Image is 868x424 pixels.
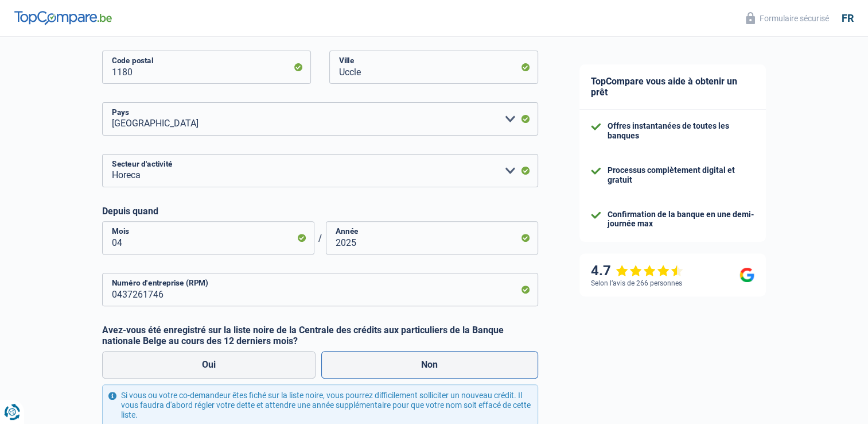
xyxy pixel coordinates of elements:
button: Formulaire sécurisé [739,9,836,28]
label: Avez-vous été enregistré sur la liste noire de la Centrale des crédits aux particuliers de la Ban... [102,325,538,346]
div: Selon l’avis de 266 personnes [591,279,682,287]
div: fr [842,12,854,25]
img: TopCompare Logo [14,11,112,25]
input: MM [102,221,314,255]
div: Processus complètement digital et gratuit [608,165,754,185]
input: AAAA [326,221,538,255]
span: / [314,233,326,244]
label: Non [321,351,538,379]
label: Depuis quand [102,206,538,217]
div: Offres instantanées de toutes les banques [608,121,754,141]
div: Confirmation de la banque en une demi-journée max [608,210,754,229]
div: 4.7 [591,263,683,279]
div: TopCompare vous aide à obtenir un prêt [579,64,766,110]
label: Oui [102,351,316,379]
